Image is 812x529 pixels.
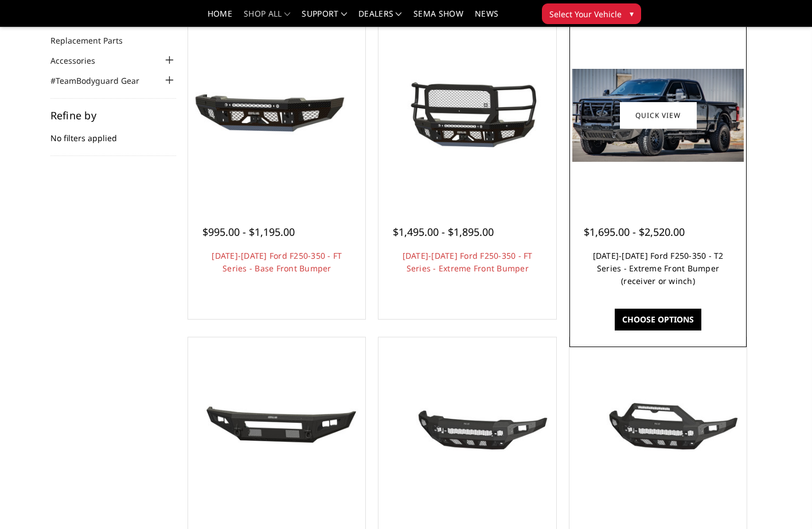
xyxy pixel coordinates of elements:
[50,110,177,156] div: No filters applied
[191,387,362,466] img: 2023-2025 Ford F250-350 - A2L Series - Base Front Bumper
[615,309,701,330] a: Choose Options
[620,102,697,129] a: Quick view
[202,225,295,239] span: $995.00 - $1,195.00
[244,10,290,26] a: shop all
[191,29,362,201] a: 2023-2025 Ford F250-350 - FT Series - Base Front Bumper
[302,10,347,26] a: Support
[584,225,685,239] span: $1,695.00 - $2,520.00
[191,75,362,155] img: 2023-2025 Ford F250-350 - FT Series - Base Front Bumper
[358,10,402,26] a: Dealers
[572,386,744,466] img: 2023-2025 Ford F250-350 - Freedom Series - Sport Front Bumper (non-winch)
[572,340,744,512] a: 2023-2025 Ford F250-350 - Freedom Series - Sport Front Bumper (non-winch) Multiple lighting options
[381,340,553,512] a: 2023-2025 Ford F250-350 - Freedom Series - Base Front Bumper (non-winch) 2023-2025 Ford F250-350 ...
[549,8,622,20] span: Select Your Vehicle
[572,69,744,162] img: 2023-2026 Ford F250-350 - T2 Series - Extreme Front Bumper (receiver or winch)
[381,29,553,201] a: 2023-2026 Ford F250-350 - FT Series - Extreme Front Bumper 2023-2026 Ford F250-350 - FT Series - ...
[542,3,641,24] button: Select Your Vehicle
[208,10,232,26] a: Home
[191,340,362,512] a: 2023-2025 Ford F250-350 - A2L Series - Base Front Bumper
[50,55,110,67] a: Accessories
[50,34,137,46] a: Replacement Parts
[572,29,744,201] a: 2023-2026 Ford F250-350 - T2 Series - Extreme Front Bumper (receiver or winch) 2023-2026 Ford F25...
[403,250,533,274] a: [DATE]-[DATE] Ford F250-350 - FT Series - Extreme Front Bumper
[593,250,724,286] a: [DATE]-[DATE] Ford F250-350 - T2 Series - Extreme Front Bumper (receiver or winch)
[50,75,154,87] a: #TeamBodyguard Gear
[413,10,463,26] a: SEMA Show
[393,225,494,239] span: $1,495.00 - $1,895.00
[50,110,177,120] h5: Refine by
[475,10,498,26] a: News
[212,250,342,274] a: [DATE]-[DATE] Ford F250-350 - FT Series - Base Front Bumper
[630,7,634,20] span: ▾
